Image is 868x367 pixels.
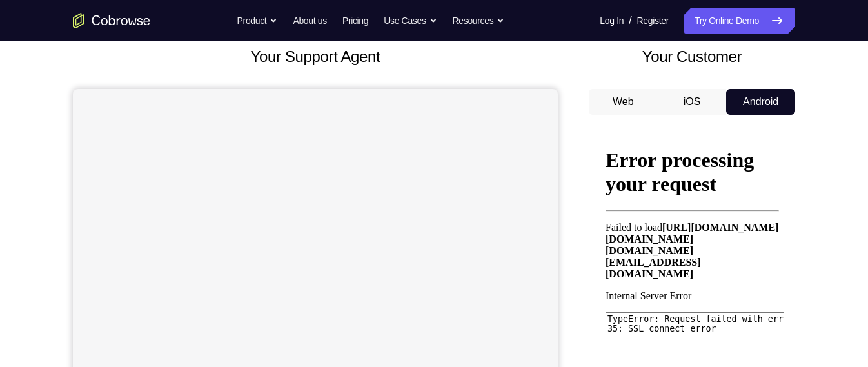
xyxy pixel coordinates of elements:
[237,8,278,34] button: Product
[31,313,179,324] li: Checking your internet connection
[5,155,179,167] p: Internal Server Error
[589,45,795,68] h2: Your Customer
[629,13,631,28] span: /
[342,8,368,34] a: Pricing
[73,13,150,28] a: Go to the home page
[31,348,179,359] li: Clearing the site data
[637,8,669,34] a: Register
[31,324,179,348] li: Verifying you entered the correct address
[5,87,178,144] b: [URL][DOMAIN_NAME][DOMAIN_NAME][DOMAIN_NAME][EMAIL_ADDRESS][DOMAIN_NAME]
[5,291,179,303] p: Try:
[453,8,505,34] button: Resources
[658,89,727,115] button: iOS
[5,87,179,145] p: Failed to load
[384,8,437,34] button: Use Cases
[73,45,558,68] h2: Your Support Agent
[293,8,326,34] a: About us
[600,8,624,34] a: Log In
[684,8,795,34] a: Try Online Demo
[726,89,795,115] button: Android
[5,14,179,61] h1: Error processing your request
[589,89,658,115] button: Web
